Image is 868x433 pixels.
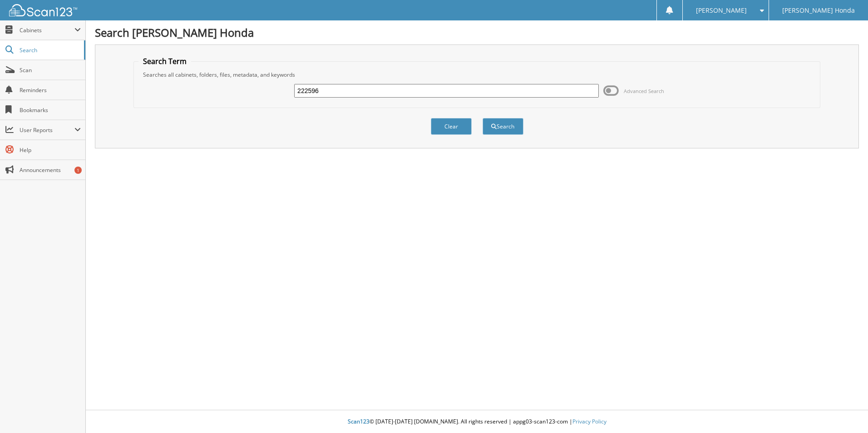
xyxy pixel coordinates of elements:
[572,418,607,425] a: Privacy Policy
[782,8,855,13] span: [PERSON_NAME] Honda
[348,418,370,425] span: Scan123
[9,4,77,16] img: scan123-logo-white.svg
[696,8,747,13] span: [PERSON_NAME]
[20,26,74,34] span: Cabinets
[624,88,664,94] span: Advanced Search
[431,118,472,135] button: Clear
[20,146,81,154] span: Help
[20,46,79,54] span: Search
[20,86,81,94] span: Reminders
[74,167,82,174] div: 1
[20,106,81,114] span: Bookmarks
[20,66,81,74] span: Scan
[823,389,868,433] iframe: Chat Widget
[95,25,859,40] h1: Search [PERSON_NAME] Honda
[483,118,523,135] button: Search
[138,56,191,66] legend: Search Term
[138,71,815,79] div: Searches all cabinets, folders, files, metadata, and keywords
[20,126,74,134] span: User Reports
[20,166,81,174] span: Announcements
[86,411,868,433] div: © [DATE]-[DATE] [DOMAIN_NAME]. All rights reserved | appg03-scan123-com |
